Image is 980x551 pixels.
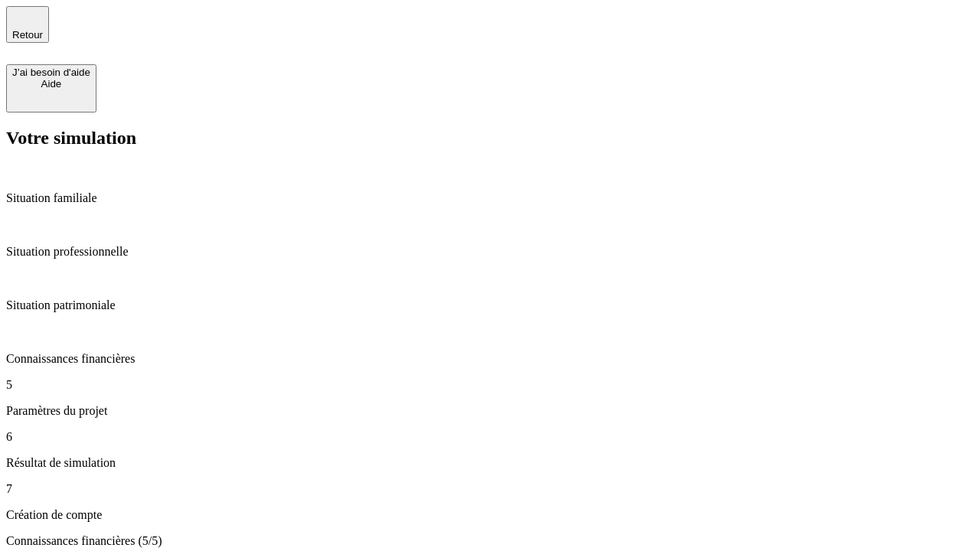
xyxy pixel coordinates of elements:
p: 7 [6,482,974,496]
div: J’ai besoin d'aide [12,67,90,78]
button: Retour [6,6,49,43]
p: Connaissances financières [6,352,974,366]
p: Situation professionnelle [6,245,974,259]
iframe: Intercom live chat [928,499,965,536]
p: 6 [6,430,974,444]
button: J’ai besoin d'aideAide [6,64,96,112]
p: 5 [6,378,974,392]
div: Aide [12,78,90,90]
p: Situation familiale [6,191,974,205]
p: Paramètres du projet [6,404,974,418]
p: Situation patrimoniale [6,298,974,312]
p: Connaissances financières (5/5) [6,534,974,548]
p: Création de compte [6,508,974,522]
span: Retour [12,29,43,41]
h2: Votre simulation [6,128,974,148]
p: Résultat de simulation [6,456,974,470]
